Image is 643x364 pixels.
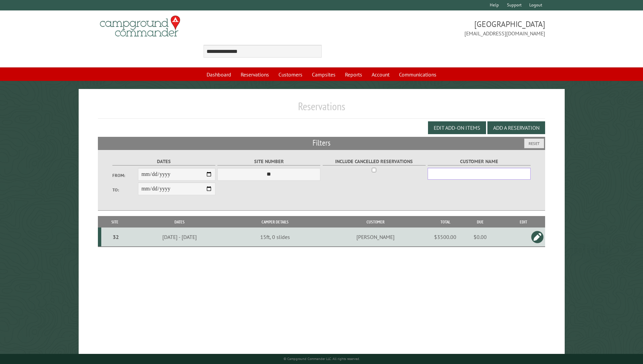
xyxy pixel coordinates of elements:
th: Site [101,216,129,228]
a: Account [368,68,394,81]
img: Campground Commander [98,13,182,39]
label: To: [112,187,138,193]
td: [PERSON_NAME] [319,227,432,247]
a: Customers [274,68,306,81]
button: Add a Reservation [487,121,545,134]
a: Communications [395,68,440,81]
small: © Campground Commander LLC. All rights reserved. [284,357,360,361]
label: Site Number [217,158,320,165]
th: Due [459,216,502,228]
th: Total [432,216,459,228]
label: Dates [112,158,215,165]
h1: Reservations [98,100,545,118]
th: Customer [319,216,432,228]
a: Dashboard [203,68,235,81]
a: Reservations [237,68,273,81]
a: Campsites [308,68,340,81]
div: [DATE] - [DATE] [130,234,230,240]
label: Customer Name [428,158,531,165]
button: Edit Add-on Items [428,121,486,134]
h2: Filters [98,137,545,150]
th: Camper Details [231,216,319,228]
td: 15ft, 0 slides [231,227,319,247]
label: Include Cancelled Reservations [323,158,426,165]
th: Edit [502,216,545,228]
td: $0.00 [459,227,502,247]
a: Reports [341,68,366,81]
td: $3500.00 [432,227,459,247]
th: Dates [129,216,231,228]
button: Reset [524,139,544,148]
span: [GEOGRAPHIC_DATA] [EMAIL_ADDRESS][DOMAIN_NAME] [322,19,545,37]
label: From: [112,172,138,179]
div: 32 [104,234,128,240]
